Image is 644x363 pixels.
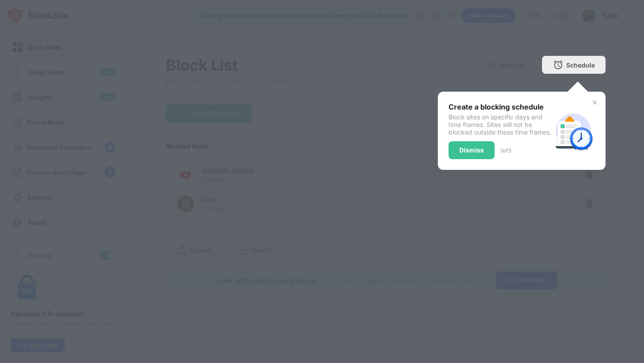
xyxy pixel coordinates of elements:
[591,99,598,106] img: x-button.svg
[449,102,552,111] div: Create a blocking schedule
[566,61,595,69] div: Schedule
[459,147,484,154] div: Dismiss
[552,110,595,152] img: schedule.svg
[500,147,511,154] div: 3 of 3
[449,113,552,136] div: Block sites on specific days and time frames. Sites will not be blocked outside these time frames.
